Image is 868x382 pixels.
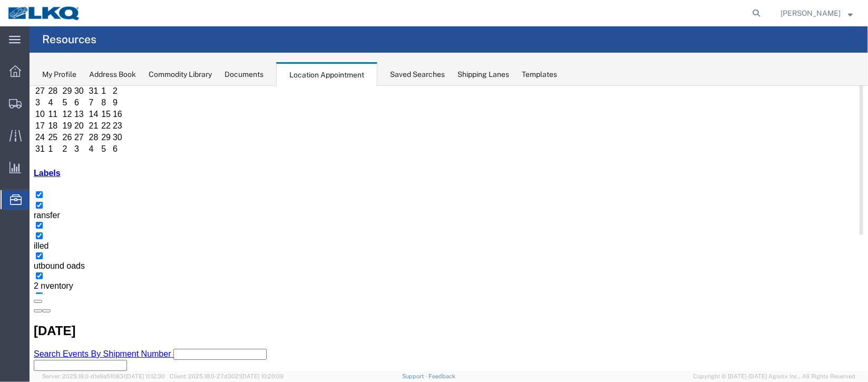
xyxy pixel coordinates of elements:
[522,69,557,80] div: Templates
[42,26,96,53] h4: Resources
[457,69,509,80] div: Shipping Lanes
[149,69,212,80] div: Commodity Library
[42,69,76,80] div: My Profile
[693,372,855,381] span: Copyright © [DATE]-[DATE] Agistix Inc., All Rights Reserved
[42,373,165,379] span: Server: 2025.18.0-d1e9a510831
[781,7,841,19] span: Christopher Sanchez
[780,7,853,19] button: [PERSON_NAME]
[428,373,455,379] a: Feedback
[30,86,868,371] iframe: FS Legacy Container
[402,373,428,379] a: Support
[89,69,136,80] div: Address Book
[170,373,284,379] span: Client: 2025.18.0-27d3021
[241,373,284,379] span: [DATE] 10:20:09
[125,373,165,379] span: [DATE] 11:12:30
[225,69,264,80] div: Documents
[276,62,377,86] div: Location Appointment
[7,5,81,21] img: logo
[390,69,445,80] div: Saved Searches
